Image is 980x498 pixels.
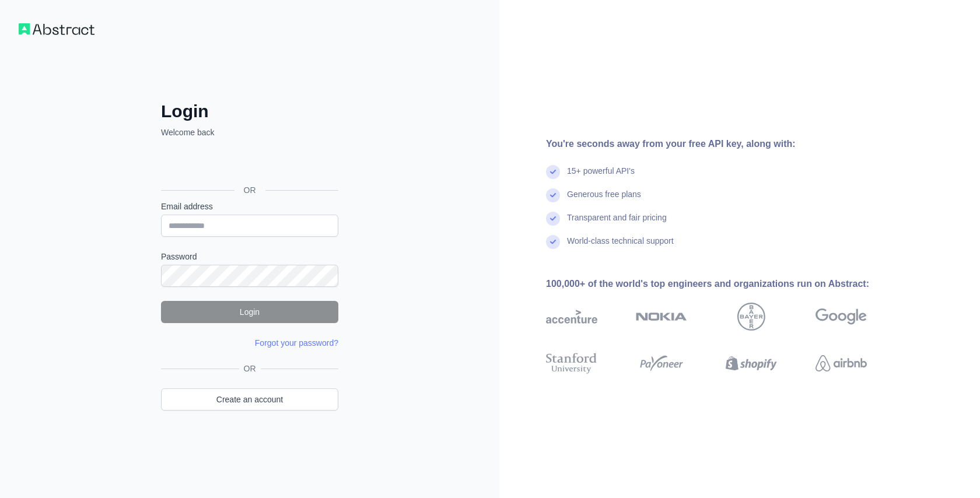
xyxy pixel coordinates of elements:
[546,212,560,226] img: check mark
[161,127,338,138] p: Welcome back
[815,303,867,331] img: google
[636,303,687,331] img: nokia
[546,235,560,249] img: check mark
[567,188,641,212] div: Generous free plans
[546,350,597,376] img: stanford university
[726,350,777,376] img: shopify
[546,303,597,331] img: accenture
[546,188,560,202] img: check mark
[567,212,667,235] div: Transparent and fair pricing
[567,235,674,258] div: World-class technical support
[235,184,265,196] span: OR
[567,165,635,188] div: 15+ powerful API's
[737,303,765,331] img: bayer
[161,388,338,411] a: Create an account
[546,165,560,179] img: check mark
[19,23,94,35] img: Workflow
[546,137,904,151] div: You're seconds away from your free API key, along with:
[636,350,687,376] img: payoneer
[161,251,338,262] label: Password
[161,301,338,323] button: Login
[161,101,338,122] h2: Login
[255,338,338,348] a: Forgot your password?
[815,350,867,376] img: airbnb
[546,277,904,291] div: 100,000+ of the world's top engineers and organizations run on Abstract:
[239,363,261,374] span: OR
[161,201,338,212] label: Email address
[155,151,342,177] iframe: Sign in with Google Button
